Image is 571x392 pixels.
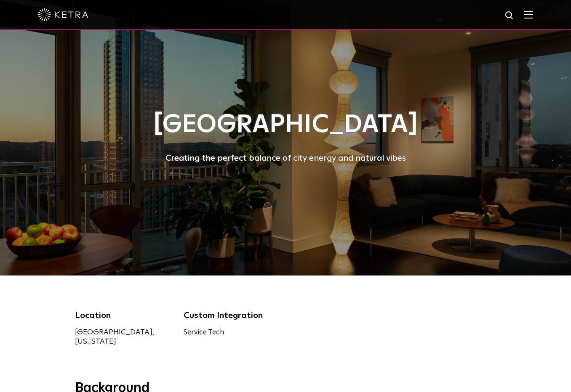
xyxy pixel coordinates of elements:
div: [GEOGRAPHIC_DATA], [US_STATE] [75,328,171,346]
h1: [GEOGRAPHIC_DATA] [75,111,496,139]
a: Service Tech [184,329,224,336]
div: Custom Integration [184,309,280,322]
img: Hamburger%20Nav.svg [524,11,533,19]
div: Location [75,309,171,322]
img: search icon [504,11,515,21]
div: Creating the perfect balance of city energy and natural vibes [75,151,496,165]
img: ketra-logo-2019-white [38,8,88,21]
